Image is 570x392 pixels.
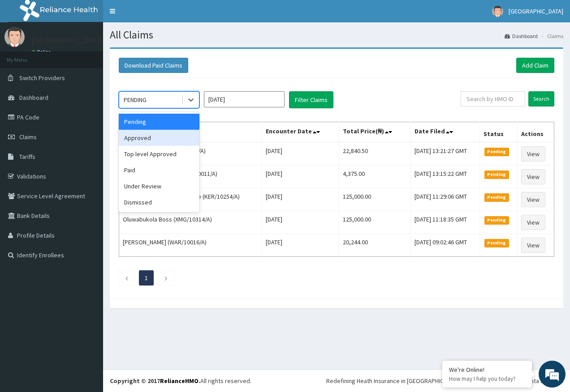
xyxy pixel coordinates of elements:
td: 4,375.00 [339,166,411,188]
div: Approved [119,130,199,146]
div: Pending [119,114,199,130]
a: Next page [164,274,168,282]
button: Filter Claims [289,91,333,108]
h1: All Claims [110,29,563,41]
td: [PERSON_NAME] (WAR/10016/A) [119,234,262,257]
span: Pending [484,148,509,156]
span: Claims [19,133,37,141]
th: Status [479,122,518,143]
td: 125,000.00 [339,211,411,234]
a: Online [31,49,53,55]
td: 22,840.50 [339,142,411,166]
li: Claims [539,32,563,40]
div: We're Online! [449,366,525,374]
div: Redefining Heath Insurance in [GEOGRAPHIC_DATA] using Telemedicine and Data Science! [326,376,563,385]
a: RelianceHMO [160,377,199,385]
td: [DATE] 13:15:22 GMT [411,166,480,188]
td: [DATE] 11:18:35 GMT [411,211,480,234]
td: [DATE] [262,188,339,211]
input: Select Month and Year [204,91,285,107]
a: View [521,169,545,184]
span: Dashboard [19,94,48,102]
th: Total Price(₦) [339,122,411,143]
input: Search [528,91,554,107]
span: Switch Providers [19,74,65,82]
a: View [521,215,545,230]
td: [DATE] 11:29:06 GMT [411,188,480,211]
td: Oluwabukola Boss (XMG/10314/A) [119,211,262,234]
p: [GEOGRAPHIC_DATA] [31,36,105,44]
td: 20,244.00 [339,234,411,257]
span: Pending [484,216,509,224]
span: [GEOGRAPHIC_DATA] [509,7,563,15]
img: User Image [492,6,503,17]
td: [DATE] [262,166,339,188]
span: Pending [484,239,509,247]
p: How may I help you today? [449,375,525,383]
td: [DATE] 13:21:27 GMT [411,142,480,166]
a: Previous page [125,274,129,282]
a: View [521,146,545,162]
a: View [521,192,545,207]
td: 125,000.00 [339,188,411,211]
th: Date Filed [411,122,480,143]
strong: Copyright © 2017 . [110,377,200,385]
div: Top level Approved [119,146,199,162]
div: Paid [119,162,199,178]
a: Page 1 is your current page [145,274,148,282]
span: Pending [484,193,509,201]
td: [DATE] 09:02:46 GMT [411,234,480,257]
span: Tariffs [19,153,35,161]
div: Under Review [119,178,199,194]
div: PENDING [124,95,147,104]
a: View [521,238,545,253]
th: Actions [518,122,554,143]
img: User Image [4,27,25,47]
span: Pending [484,170,509,179]
button: Download Paid Claims [119,58,188,73]
td: [DATE] [262,234,339,257]
input: Search by HMO ID [461,91,525,107]
td: [DATE] [262,211,339,234]
a: Add Claim [516,58,554,73]
footer: All rights reserved. [103,369,570,392]
div: Dismissed [119,194,199,210]
a: Dashboard [505,32,538,40]
th: Encounter Date [262,122,339,143]
td: [DATE] [262,142,339,166]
